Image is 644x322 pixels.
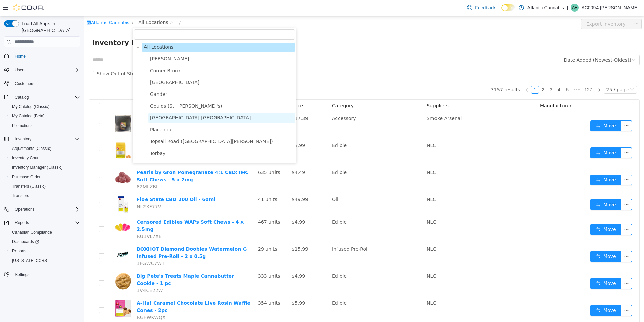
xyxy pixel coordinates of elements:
[207,230,224,236] span: $15.99
[9,228,80,236] span: Canadian Compliance
[537,104,548,115] button: icon: ellipsis
[9,228,55,236] a: Canadian Compliance
[53,230,163,243] a: BOXHOT Diamond Doobies Watermelon G Infused Pre-Roll - 2 x 0.5g
[572,4,578,12] span: AH
[248,87,269,92] span: Category
[464,1,498,15] a: Feedback
[7,153,83,163] button: Inventory Count
[30,230,47,246] img: BOXHOT Diamond Doobies Watermelon G Infused Pre-Roll - 2 x 0.5g hero shot
[12,52,80,60] span: Home
[9,112,47,120] a: My Catalog (Beta)
[12,66,28,74] button: Users
[207,100,224,105] span: $17.39
[12,52,28,60] a: Home
[343,257,352,263] span: NLC
[9,257,80,265] span: Washington CCRS
[66,111,87,116] span: Placentia
[19,20,80,34] span: Load All Apps in [GEOGRAPHIC_DATA]
[30,203,47,219] img: Censored Edibles WAPs Soft Chews - 4 x 2.5mg hero shot
[15,95,29,100] span: Catalog
[9,173,80,181] span: Purchase Orders
[207,154,221,159] span: $4.49
[546,72,550,76] i: icon: down
[50,13,211,24] input: filter select
[9,257,50,265] a: [US_STATE] CCRS
[9,247,29,255] a: Reports
[471,70,479,77] a: 4
[58,26,211,35] span: All Locations
[53,298,82,304] span: RGFWKWQX
[12,239,39,244] span: Dashboards
[8,21,85,32] span: Inventory Manager
[30,99,47,116] img: Prohibition Surprise Bags - 14mm Downstem Bag hero shot
[506,208,537,219] button: icon: swapMove
[15,54,26,59] span: Home
[66,99,166,104] span: [GEOGRAPHIC_DATA]-[GEOGRAPHIC_DATA]
[15,272,29,277] span: Settings
[66,40,105,45] span: [PERSON_NAME]
[12,165,63,170] span: Inventory Manager (Classic)
[9,163,65,171] a: Inventory Manager (Classic)
[64,133,211,142] span: Torbay
[53,168,77,173] span: 82MLZBLU
[15,67,25,73] span: Users
[1,92,83,102] button: Catalog
[12,230,52,235] span: Canadian Compliance
[479,70,487,77] a: 5
[86,4,90,9] i: icon: down
[537,158,548,169] button: icon: ellipsis
[245,281,340,308] td: Edible
[10,55,59,60] span: Show Out of Stock
[12,219,32,227] button: Reports
[1,134,83,144] button: Inventory
[64,121,211,130] span: Topsail Road (St. John's)
[7,237,83,246] a: Dashboards
[506,262,537,273] button: icon: swapMove
[207,181,224,186] span: $49.99
[456,87,487,92] span: Manufacturer
[12,79,80,88] span: Customers
[207,284,221,290] span: $5.99
[571,4,579,12] div: AC0094 Hayward Allan
[441,72,445,76] i: icon: left
[30,153,47,170] img: Pearls by Gron Pomegranate 4:1 CBD:THC Soft Chews - 5 x 2mg hero shot
[66,123,189,128] span: Topsail Road ([GEOGRAPHIC_DATA][PERSON_NAME])
[60,28,89,33] span: All Locations
[12,193,29,198] span: Transfers
[48,4,49,9] span: /
[13,4,44,11] img: Cova
[9,122,35,130] a: Promotions
[207,87,219,92] span: Price
[12,123,33,128] span: Promotions
[501,4,515,11] input: Dark Mode
[9,163,80,171] span: Inventory Manager (Classic)
[7,227,83,237] button: Canadian Compliance
[498,70,510,77] a: 127
[66,87,138,92] span: Goulds (St. [PERSON_NAME]'s)
[9,192,32,200] a: Transfers
[53,271,79,277] span: 1V4CE22W
[245,200,340,227] td: Edible
[7,256,83,265] button: [US_STATE] CCRS
[455,70,462,77] a: 2
[506,131,537,142] button: icon: swapMove
[245,96,340,123] td: Accessory
[471,70,479,78] li: 4
[475,4,495,11] span: Feedback
[343,284,352,290] span: NLC
[9,144,80,153] span: Adjustments (Classic)
[506,289,537,300] button: icon: swapMove
[506,104,537,115] button: icon: swapMove
[12,113,45,119] span: My Catalog (Beta)
[343,154,352,159] span: NLC
[64,62,211,71] span: Galway
[64,144,211,154] span: Water Street (St. John's)
[12,174,43,180] span: Purchase Orders
[487,70,498,78] span: •••
[7,191,83,200] button: Transfers
[487,70,498,78] li: Next 5 Pages
[12,248,26,254] span: Reports
[537,208,548,219] button: icon: ellipsis
[15,136,31,142] span: Inventory
[30,180,47,197] img: Floe State CBD 200 Oil - 60ml hero shot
